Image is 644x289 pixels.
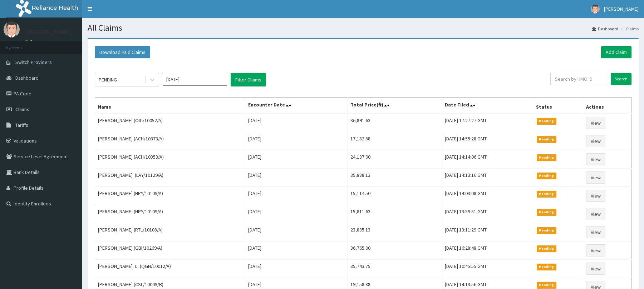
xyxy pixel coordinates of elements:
input: Search [611,73,631,85]
td: [PERSON_NAME] (GBI/10269/A) [95,241,245,260]
td: [DATE] [245,150,347,169]
span: Pending [537,209,556,215]
a: View [586,117,605,129]
input: Select Month and Year [163,73,227,86]
td: 35,743.75 [347,260,442,278]
a: View [586,208,605,220]
input: Search by HMO ID [550,73,608,85]
img: User Image [4,21,20,38]
button: Filter Claims [231,73,266,86]
span: Tariffs [15,122,28,128]
td: [DATE] [245,241,347,260]
span: Pending [537,118,556,124]
td: 24,137.00 [347,150,442,169]
th: Name [95,98,245,114]
td: 36,891.63 [347,114,442,132]
td: [DATE] [245,187,347,205]
td: [PERSON_NAME]. U. (QGH/10012/A) [95,260,245,278]
span: Dashboard [15,75,39,81]
td: 15,811.63 [347,205,442,223]
td: 36,765.00 [347,241,442,260]
td: [DATE] 17:27:27 GMT [442,114,533,132]
a: View [586,135,605,147]
a: Online [25,39,42,44]
td: [PERSON_NAME] (HPY/10109/A) [95,187,245,205]
th: Encounter Date [245,98,347,114]
td: [PERSON_NAME] (ACH/10353/A) [95,150,245,169]
td: [PERSON_NAME] (ACH/10373/A) [95,132,245,150]
td: [DATE] 14:03:08 GMT [442,187,533,205]
td: [DATE] 13:11:29 GMT [442,223,533,241]
td: [DATE] [245,223,347,241]
div: PENDING [99,76,117,83]
td: [PERSON_NAME] (HPY/10109/A) [95,205,245,223]
span: Switch Providers [15,59,52,65]
span: Pending [537,282,556,288]
td: [DATE] 14:55:28 GMT [442,132,533,150]
td: [DATE] 10:45:55 GMT [442,260,533,278]
span: Pending [537,227,556,234]
a: View [586,226,605,238]
td: [DATE] 16:28:48 GMT [442,241,533,260]
td: 15,114.50 [347,187,442,205]
th: Actions [583,98,631,114]
a: Add Claim [601,46,631,58]
th: Total Price(₦) [347,98,442,114]
span: Claims [15,106,29,113]
td: [DATE] [245,114,347,132]
li: Claims [619,26,639,32]
th: Status [533,98,583,114]
a: View [586,263,605,275]
p: [PERSON_NAME] [25,29,72,35]
td: 35,888.13 [347,169,442,187]
th: Date Filed [442,98,533,114]
td: [DATE] [245,260,347,278]
span: Pending [537,191,556,197]
td: [PERSON_NAME] (OIC/10052/A) [95,114,245,132]
a: Dashboard [592,26,618,32]
td: [DATE] [245,205,347,223]
span: Pending [537,136,556,143]
a: View [586,244,605,256]
span: [PERSON_NAME] [604,6,639,12]
h1: All Claims [88,23,639,33]
td: [DATE] 13:59:51 GMT [442,205,533,223]
td: 17,182.88 [347,132,442,150]
td: [PERSON_NAME] (LAY/10129/A) [95,169,245,187]
span: Pending [537,173,556,179]
span: Pending [537,154,556,161]
td: [PERSON_NAME] (RTL/10108/A) [95,223,245,241]
img: User Image [591,5,600,14]
span: Pending [537,264,556,270]
a: View [586,190,605,202]
a: View [586,153,605,165]
td: [DATE] [245,132,347,150]
td: [DATE] 14:14:06 GMT [442,150,533,169]
td: [DATE] [245,169,347,187]
span: Pending [537,245,556,252]
td: 23,885.13 [347,223,442,241]
a: View [586,171,605,184]
td: [DATE] 14:13:16 GMT [442,169,533,187]
button: Download Paid Claims [95,46,150,58]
